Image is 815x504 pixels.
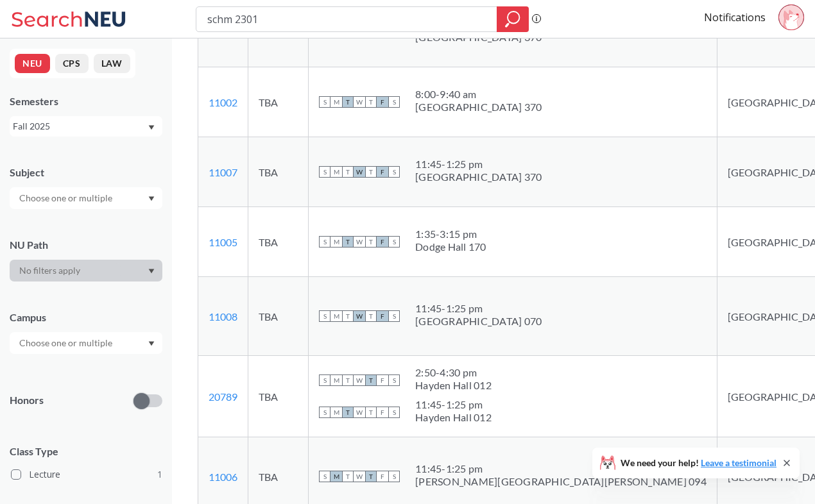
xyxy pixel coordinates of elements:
[10,393,44,408] p: Honors
[10,444,162,458] span: Class Type
[330,236,342,248] span: M
[415,101,542,113] div: [GEOGRAPHIC_DATA] 370
[13,335,121,351] input: Choose one or multiple
[330,374,342,386] span: M
[319,407,330,418] span: S
[377,407,388,418] span: F
[354,374,365,386] span: W
[365,471,377,482] span: T
[248,137,309,207] td: TBA
[10,238,162,252] div: NU Path
[354,407,365,418] span: W
[209,471,237,483] a: 11006
[148,125,155,130] svg: Dropdown arrow
[209,236,237,248] a: 11005
[365,310,377,322] span: T
[15,54,50,73] button: NEU
[377,471,388,482] span: F
[330,407,342,418] span: M
[209,310,237,323] a: 11008
[10,260,162,281] div: Dropdown arrow
[377,310,388,322] span: F
[55,54,89,73] button: CPS
[248,67,309,137] td: TBA
[10,116,162,137] div: Fall 2025Dropdown arrow
[415,88,542,101] div: 8:00 - 9:40 am
[319,310,330,322] span: S
[354,236,365,248] span: W
[13,119,147,133] div: Fall 2025
[148,341,155,346] svg: Dropdown arrow
[621,458,776,467] span: We need your help!
[377,236,388,248] span: F
[319,374,330,386] span: S
[365,96,377,108] span: T
[248,356,309,437] td: TBA
[415,366,492,379] div: 2:50 - 4:30 pm
[209,96,237,108] a: 11002
[13,190,121,206] input: Choose one or multiple
[319,166,330,178] span: S
[388,166,400,178] span: S
[330,166,342,178] span: M
[701,457,776,468] a: Leave a testimonial
[388,236,400,248] span: S
[415,379,492,392] div: Hayden Hall 012
[365,166,377,178] span: T
[319,96,330,108] span: S
[10,94,162,108] div: Semesters
[377,166,388,178] span: F
[365,374,377,386] span: T
[342,166,354,178] span: T
[415,315,542,328] div: [GEOGRAPHIC_DATA] 070
[365,407,377,418] span: T
[505,10,520,28] svg: magnifying glass
[704,10,766,24] a: Notifications
[148,269,155,274] svg: Dropdown arrow
[148,196,155,201] svg: Dropdown arrow
[209,166,237,178] a: 11007
[157,467,162,482] span: 1
[342,310,354,322] span: T
[342,236,354,248] span: T
[388,374,400,386] span: S
[319,236,330,248] span: S
[388,407,400,418] span: S
[415,398,492,411] div: 11:45 - 1:25 pm
[10,187,162,209] div: Dropdown arrow
[342,374,354,386] span: T
[342,471,354,482] span: T
[354,310,365,322] span: W
[209,391,237,403] a: 20789
[377,374,388,386] span: F
[10,310,162,324] div: Campus
[415,158,542,171] div: 11:45 - 1:25 pm
[415,228,486,240] div: 1:35 - 3:15 pm
[354,96,365,108] span: W
[206,8,488,30] input: Class, professor, course number, "phrase"
[10,165,162,180] div: Subject
[415,475,707,488] div: [PERSON_NAME][GEOGRAPHIC_DATA][PERSON_NAME] 094
[354,166,365,178] span: W
[415,240,486,253] div: Dodge Hall 170
[10,332,162,354] div: Dropdown arrow
[388,96,400,108] span: S
[248,277,309,356] td: TBA
[11,466,162,483] label: Lecture
[388,310,400,322] span: S
[342,407,354,418] span: T
[388,471,400,482] span: S
[415,462,707,475] div: 11:45 - 1:25 pm
[342,96,354,108] span: T
[415,411,492,424] div: Hayden Hall 012
[497,6,529,32] div: magnifying glass
[94,54,130,73] button: LAW
[377,96,388,108] span: F
[319,471,330,482] span: S
[330,471,342,482] span: M
[365,236,377,248] span: T
[415,171,542,183] div: [GEOGRAPHIC_DATA] 370
[248,207,309,277] td: TBA
[330,310,342,322] span: M
[415,302,542,315] div: 11:45 - 1:25 pm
